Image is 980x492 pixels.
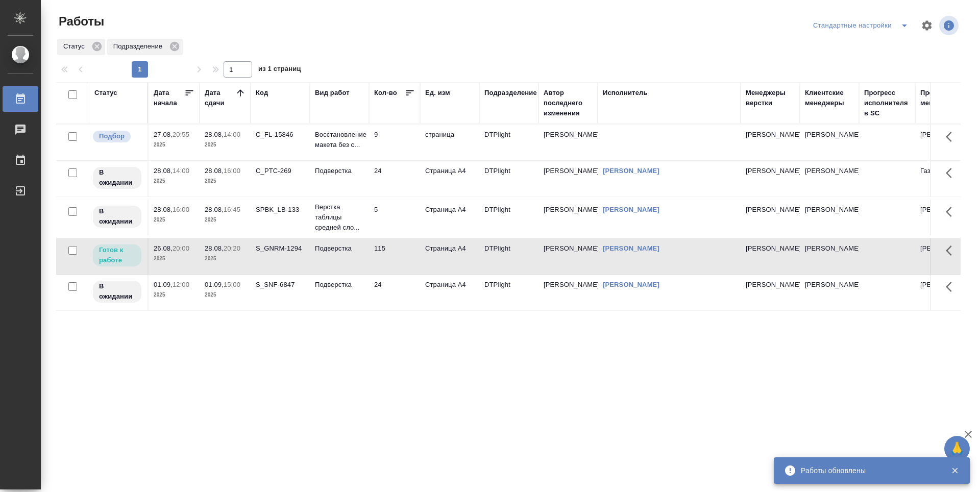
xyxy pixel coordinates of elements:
td: 5 [369,200,420,235]
div: Исполнитель назначен, приступать к работе пока рано [92,280,142,304]
div: Статус [57,39,105,55]
td: [PERSON_NAME] [800,161,859,196]
td: [PERSON_NAME] [800,200,859,235]
p: В ожидании [99,167,135,188]
span: 🙏 [948,438,966,459]
p: 2025 [205,176,246,186]
button: Здесь прячутся важные кнопки [940,161,964,185]
p: 20:20 [224,244,240,252]
div: Исполнитель назначен, приступать к работе пока рано [92,205,142,229]
p: 16:00 [224,167,240,175]
p: Подразделение [113,41,166,52]
p: 2025 [205,254,246,264]
td: [PERSON_NAME] [800,238,859,274]
p: 28.08, [154,206,173,213]
td: Страница А4 [420,200,479,235]
div: Менеджеры верстки [746,88,795,108]
p: 12:00 [173,281,189,288]
span: Настроить таблицу [915,13,939,38]
td: [PERSON_NAME] [538,161,598,196]
td: Газизов Ринат [915,161,974,196]
p: 20:00 [173,244,189,252]
p: 27.08, [154,131,173,138]
p: В ожидании [99,206,135,227]
td: Страница А4 [420,275,479,310]
p: Подверстка [315,280,364,290]
p: Статус [63,41,88,52]
div: Ед. изм [425,88,450,98]
p: 2025 [205,140,246,150]
div: S_SNF-6847 [256,280,305,290]
p: 14:00 [224,131,240,138]
td: [PERSON_NAME] [538,275,598,310]
div: Статус [94,88,117,98]
div: split button [811,17,915,34]
td: DTPlight [479,161,538,196]
td: DTPlight [479,200,538,235]
div: Исполнитель [603,88,648,98]
div: Дата сдачи [205,88,235,108]
p: [PERSON_NAME] [746,205,795,215]
div: C_FL-15846 [256,130,305,140]
p: 16:45 [224,206,240,213]
span: Работы [56,13,104,30]
a: [PERSON_NAME] [603,281,659,288]
div: Клиентские менеджеры [805,88,854,108]
div: C_PTC-269 [256,166,305,176]
p: 01.09, [205,281,224,288]
div: Исполнитель может приступить к работе [92,243,142,267]
p: [PERSON_NAME] [746,280,795,290]
div: Можно подбирать исполнителей [92,130,142,143]
td: [PERSON_NAME] [800,125,859,160]
p: [PERSON_NAME] [920,243,969,254]
p: 14:00 [173,167,189,175]
p: Подверстка [315,243,364,254]
td: Страница А4 [420,161,479,196]
p: [PERSON_NAME] [746,166,795,176]
p: 16:00 [173,206,189,213]
p: [PERSON_NAME] [746,130,795,140]
p: 2025 [154,176,194,186]
a: [PERSON_NAME] [603,206,659,213]
td: [PERSON_NAME] [538,200,598,235]
td: 9 [369,125,420,160]
td: 24 [369,161,420,196]
p: В ожидании [99,281,135,302]
p: Готов к работе [99,245,135,265]
td: [PERSON_NAME] [915,275,974,310]
div: Дата начала [154,88,184,108]
p: 26.08, [154,244,173,252]
div: Автор последнего изменения [544,88,593,118]
p: 28.08, [205,244,224,252]
p: Восстановление макета без с... [315,130,364,150]
p: Подбор [99,131,125,141]
p: 28.08, [154,167,173,175]
span: Посмотреть информацию [939,16,961,35]
button: Здесь прячутся важные кнопки [940,200,964,224]
p: 2025 [154,215,194,225]
td: страница [420,125,479,160]
a: [PERSON_NAME] [603,167,659,175]
span: из 1 страниц [258,63,301,78]
div: Подразделение [107,39,183,55]
p: 28.08, [205,167,224,175]
td: Страница А4 [420,238,479,274]
td: 24 [369,275,420,310]
p: 20:55 [173,131,189,138]
p: 01.09, [154,281,173,288]
p: 15:00 [224,281,240,288]
p: 28.08, [205,131,224,138]
p: 2025 [205,215,246,225]
td: DTPlight [479,238,538,274]
div: SPBK_LB-133 [256,205,305,215]
td: [PERSON_NAME] [915,125,974,160]
button: 🙏 [944,436,970,461]
p: [PERSON_NAME] [746,243,795,254]
div: Подразделение [484,88,537,98]
div: Кол-во [374,88,397,98]
p: 2025 [154,290,194,300]
td: 115 [369,238,420,274]
button: Здесь прячутся важные кнопки [940,238,964,263]
td: [PERSON_NAME] [800,275,859,310]
button: Закрыть [944,466,965,475]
